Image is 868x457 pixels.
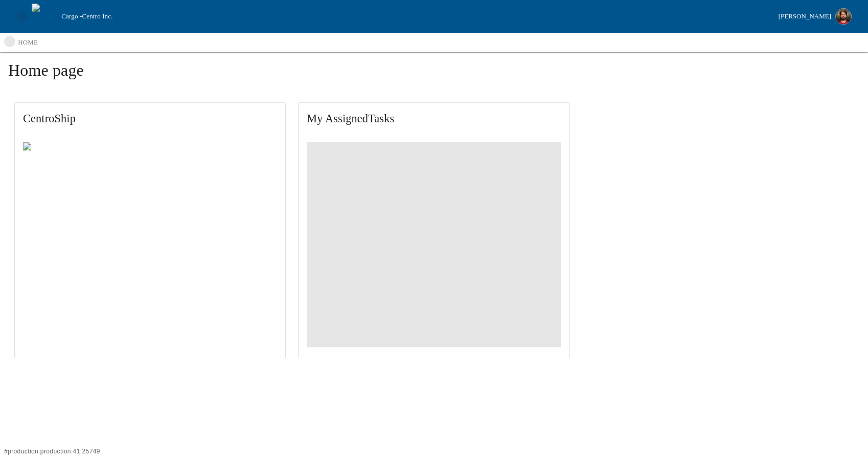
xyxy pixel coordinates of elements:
div: Cargo - [57,11,774,21]
button: [PERSON_NAME] [774,5,856,28]
span: My Assigned [307,111,561,126]
span: Tasks [368,112,394,125]
span: CentroShip [23,111,277,126]
h1: Home page [8,60,860,88]
p: home [18,37,38,48]
img: Centro ship [23,142,74,155]
div: [PERSON_NAME] [779,11,831,23]
img: Profile image [835,8,852,25]
button: open drawer [12,7,32,26]
span: Centro Inc. [82,12,112,20]
img: cargo logo [32,4,57,29]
